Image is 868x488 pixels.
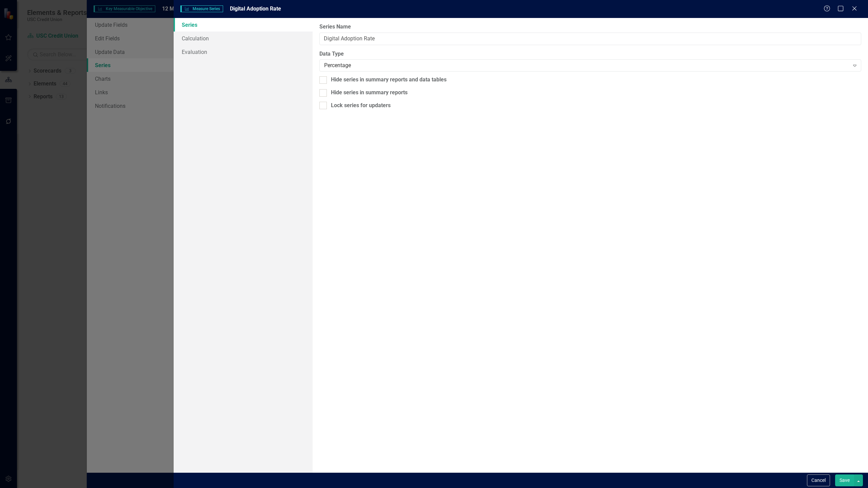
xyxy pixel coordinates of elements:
[319,50,861,58] label: Data Type
[174,32,313,45] a: Calculation
[331,89,408,97] div: Hide series in summary reports
[230,5,281,12] span: Digital Adoption Rate
[835,474,854,486] button: Save
[324,62,849,70] div: Percentage
[174,45,313,59] a: Evaluation
[174,18,313,32] a: Series
[331,102,391,110] div: Lock series for updaters
[180,5,223,12] span: Measure Series
[331,76,447,84] div: Hide series in summary reports and data tables
[319,23,861,31] label: Series Name
[319,33,861,45] input: Series Name
[807,474,830,486] button: Cancel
